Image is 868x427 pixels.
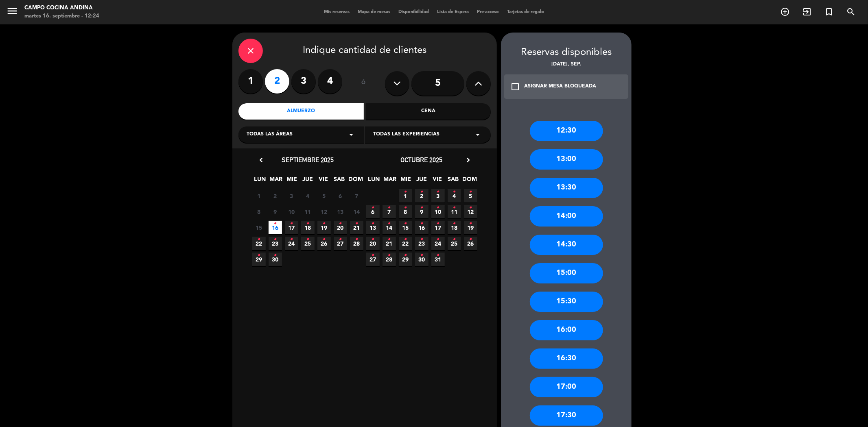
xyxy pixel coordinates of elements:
[350,237,363,250] span: 28
[372,217,374,230] i: •
[274,217,277,230] i: •
[404,217,407,230] i: •
[394,10,433,14] span: Disponibilidad
[366,253,380,266] span: 27
[846,7,856,17] i: search
[437,185,439,198] i: •
[399,205,412,218] span: 8
[780,7,790,17] i: add_circle_outline
[317,221,331,234] span: 19
[401,156,443,164] span: octubre 2025
[415,174,429,188] span: JUE
[420,233,423,246] i: •
[453,185,456,198] i: •
[463,174,476,188] span: DOM
[372,201,374,214] i: •
[530,178,603,198] div: 13:30
[464,221,477,234] span: 19
[383,253,396,266] span: 28
[420,185,423,198] i: •
[415,221,429,234] span: 16
[388,201,391,214] i: •
[453,217,456,230] i: •
[448,237,461,250] span: 25
[404,185,407,198] i: •
[431,237,445,250] span: 24
[437,249,439,262] i: •
[317,174,330,188] span: VIE
[503,10,548,14] span: Tarjetas de regalo
[431,253,445,266] span: 31
[530,292,603,312] div: 15:30
[453,201,456,214] i: •
[448,205,461,218] span: 11
[431,174,444,188] span: VIE
[301,189,315,203] span: 4
[258,233,260,246] i: •
[530,263,603,283] div: 15:00
[301,221,315,234] span: 18
[269,174,283,188] span: MAR
[246,46,256,56] i: close
[252,221,266,234] span: 15
[6,5,18,17] i: menu
[285,189,298,203] span: 3
[399,174,413,188] span: MIE
[420,249,423,262] i: •
[399,189,412,203] span: 1
[473,130,483,139] i: arrow_drop_down
[24,4,99,12] div: Campo Cocina Andina
[350,205,363,218] span: 14
[254,174,267,188] span: LUN
[269,221,282,234] span: 16
[415,253,429,266] span: 30
[437,217,439,230] i: •
[6,5,18,20] button: menu
[366,103,491,120] div: Cena
[285,237,298,250] span: 24
[431,205,445,218] span: 10
[238,39,491,63] div: Indique cantidad de clientes
[433,10,473,14] span: Lista de Espera
[448,221,461,234] span: 18
[524,83,596,91] div: ASIGNAR MESA BLOQUEADA
[530,121,603,141] div: 12:30
[334,205,347,218] span: 13
[437,201,439,214] i: •
[469,201,472,214] i: •
[437,233,439,246] i: •
[473,10,503,14] span: Pre-acceso
[824,7,834,17] i: turned_in_not
[447,174,460,188] span: SAB
[388,217,391,230] i: •
[501,61,632,69] div: [DATE], sep.
[282,156,334,164] span: septiembre 2025
[317,205,331,218] span: 12
[339,233,342,246] i: •
[274,233,277,246] i: •
[404,249,407,262] i: •
[354,10,394,14] span: Mapa de mesas
[350,221,363,234] span: 21
[388,233,391,246] i: •
[346,130,356,139] i: arrow_drop_down
[317,237,331,250] span: 26
[469,233,472,246] i: •
[323,233,326,246] i: •
[252,237,266,250] span: 22
[24,12,99,20] div: martes 16. septiembre - 12:24
[306,217,309,230] i: •
[399,237,412,250] span: 22
[252,189,266,203] span: 1
[415,205,429,218] span: 9
[285,221,298,234] span: 17
[269,205,282,218] span: 9
[415,189,429,203] span: 2
[285,205,298,218] span: 10
[530,206,603,227] div: 14:00
[301,205,315,218] span: 11
[431,189,445,203] span: 3
[306,233,309,246] i: •
[372,249,374,262] i: •
[464,237,477,250] span: 26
